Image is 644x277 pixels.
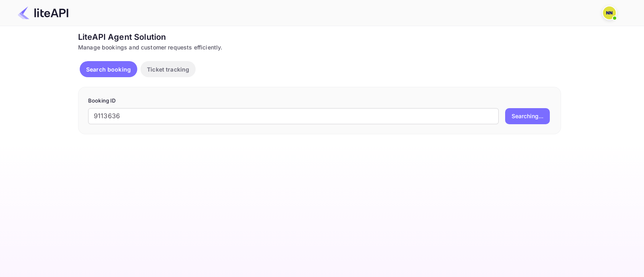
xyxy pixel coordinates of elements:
p: Ticket tracking [147,65,189,74]
button: Searching... [505,108,550,124]
img: N/A N/A [603,6,616,19]
p: Booking ID [88,97,551,105]
input: Enter Booking ID (e.g., 63782194) [88,108,499,124]
div: LiteAPI Agent Solution [78,31,561,43]
p: Search booking [86,65,131,74]
div: Manage bookings and customer requests efficiently. [78,43,561,51]
img: LiteAPI Logo [18,6,68,19]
